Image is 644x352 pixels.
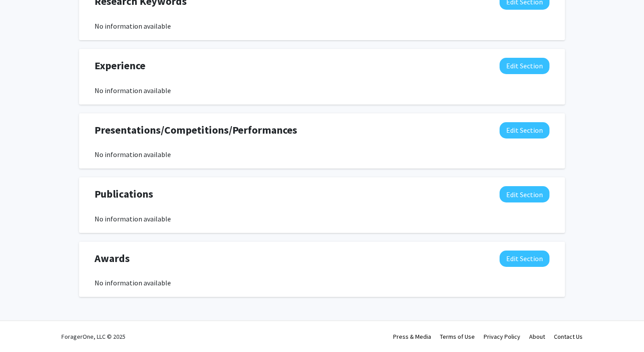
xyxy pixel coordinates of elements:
[95,149,549,160] div: No information available
[554,333,583,341] a: Contact Us
[95,213,549,224] div: No information available
[7,312,38,345] iframe: Chat
[61,321,125,352] div: ForagerOne, LLC © 2025
[95,85,549,96] div: No information available
[529,333,545,341] a: About
[500,251,549,267] button: Edit Awards
[95,122,297,138] span: Presentations/Competitions/Performances
[500,122,549,139] button: Edit Presentations/Competitions/Performances
[484,333,520,341] a: Privacy Policy
[95,251,130,266] span: Awards
[440,333,475,341] a: Terms of Use
[500,58,549,74] button: Edit Experience
[95,277,549,288] div: No information available
[95,186,153,202] span: Publications
[95,58,145,74] span: Experience
[95,21,549,31] div: No information available
[393,333,431,341] a: Press & Media
[500,186,549,202] button: Edit Publications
